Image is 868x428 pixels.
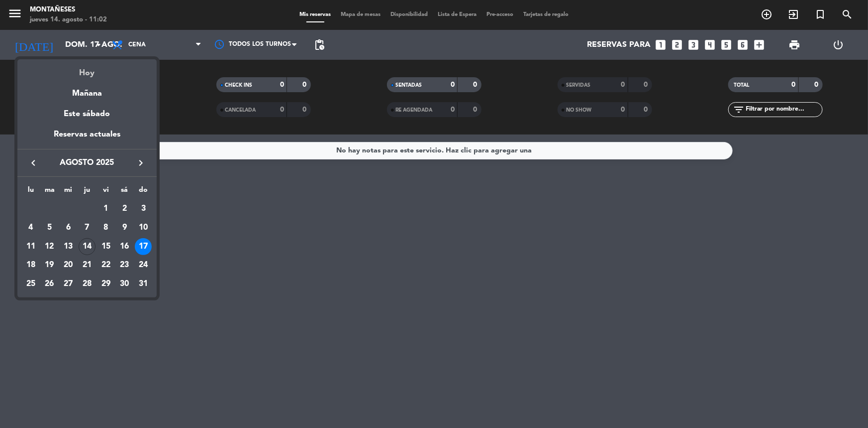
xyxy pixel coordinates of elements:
div: Reservas actuales [17,128,157,148]
td: 11 de agosto de 2025 [21,237,40,256]
div: 13 [60,238,77,255]
td: 24 de agosto de 2025 [134,256,153,275]
td: 12 de agosto de 2025 [40,237,59,256]
td: 3 de agosto de 2025 [134,199,153,218]
td: 15 de agosto de 2025 [96,237,115,256]
div: 21 [79,257,96,274]
div: 7 [79,219,96,236]
td: 21 de agosto de 2025 [78,256,96,275]
i: keyboard_arrow_right [135,157,147,169]
div: 19 [41,257,58,274]
td: 27 de agosto de 2025 [59,275,78,293]
td: 9 de agosto de 2025 [115,218,134,237]
td: 28 de agosto de 2025 [78,275,96,293]
div: 31 [135,276,152,292]
div: 11 [22,238,39,255]
div: Mañana [17,80,157,100]
td: 23 de agosto de 2025 [115,256,134,275]
div: 2 [116,200,133,217]
div: 5 [41,219,58,236]
div: 15 [97,238,114,255]
th: jueves [78,184,96,200]
th: miércoles [59,184,78,200]
div: 9 [116,219,133,236]
div: Este sábado [17,100,157,128]
div: Hoy [17,59,157,80]
td: 6 de agosto de 2025 [59,218,78,237]
td: 1 de agosto de 2025 [96,199,115,218]
div: 29 [97,276,114,292]
td: 10 de agosto de 2025 [134,218,153,237]
td: 5 de agosto de 2025 [40,218,59,237]
div: 3 [135,200,152,217]
button: keyboard_arrow_right [132,156,150,169]
td: 30 de agosto de 2025 [115,275,134,293]
div: 28 [79,276,96,292]
div: 6 [60,219,77,236]
td: 8 de agosto de 2025 [96,218,115,237]
div: 1 [97,200,114,217]
td: 31 de agosto de 2025 [134,275,153,293]
div: 8 [97,219,114,236]
td: 29 de agosto de 2025 [96,275,115,293]
td: 26 de agosto de 2025 [40,275,59,293]
div: 10 [135,219,152,236]
div: 17 [135,238,152,255]
div: 30 [116,276,133,292]
div: 26 [41,276,58,292]
td: 17 de agosto de 2025 [134,237,153,256]
td: 14 de agosto de 2025 [78,237,96,256]
th: domingo [134,184,153,200]
th: sábado [115,184,134,200]
i: keyboard_arrow_left [27,157,39,169]
div: 23 [116,257,133,274]
td: 25 de agosto de 2025 [21,275,40,293]
td: 4 de agosto de 2025 [21,218,40,237]
td: 16 de agosto de 2025 [115,237,134,256]
td: 20 de agosto de 2025 [59,256,78,275]
div: 18 [22,257,39,274]
th: viernes [96,184,115,200]
td: 7 de agosto de 2025 [78,218,96,237]
div: 14 [79,238,96,255]
td: 22 de agosto de 2025 [96,256,115,275]
th: martes [40,184,59,200]
div: 25 [22,276,39,292]
span: agosto 2025 [42,156,132,169]
div: 16 [116,238,133,255]
div: 22 [97,257,114,274]
th: lunes [21,184,40,200]
div: 24 [135,257,152,274]
div: 27 [60,276,77,292]
div: 12 [41,238,58,255]
div: 20 [60,257,77,274]
td: AGO. [21,199,96,218]
button: keyboard_arrow_left [24,156,42,169]
td: 13 de agosto de 2025 [59,237,78,256]
td: 18 de agosto de 2025 [21,256,40,275]
td: 19 de agosto de 2025 [40,256,59,275]
div: 4 [22,219,39,236]
td: 2 de agosto de 2025 [115,199,134,218]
